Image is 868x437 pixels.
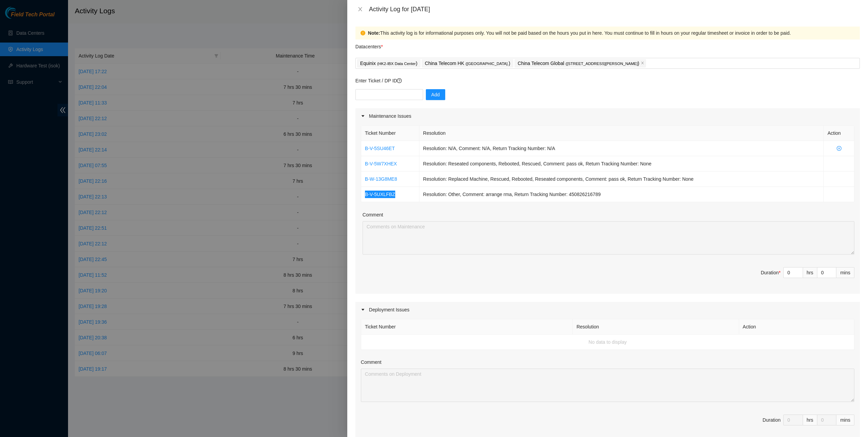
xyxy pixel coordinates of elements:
[365,161,397,166] a: B-V-5W7XHEX
[426,89,445,100] button: Add
[518,60,639,67] p: China Telecom Global )
[361,114,365,118] span: caret-right
[425,60,510,67] p: China Telecom HK )
[361,308,365,312] span: caret-right
[355,39,383,50] p: Datacenters
[419,187,824,202] td: Resolution: Other, Comment: arrange rma, Return Tracking Number: 450826216789
[419,172,824,187] td: Resolution: Replaced Machine, Rescued, Rebooted, Reseated components, Comment: pass ok, Return Tr...
[365,176,397,182] a: B-W-13G8ME8
[361,31,365,35] span: exclamation-circle
[739,319,854,335] th: Action
[357,6,363,12] span: close
[363,211,383,218] label: Comment
[836,267,854,278] div: mins
[419,141,824,156] td: Resolution: N/A, Comment: N/A, Return Tracking Number: N/A
[828,146,850,151] span: close-circle
[761,269,781,276] div: Duration
[365,192,395,197] a: B-V-5UXLFBZ
[361,126,419,141] th: Ticket Number
[641,61,644,65] span: close
[355,302,860,318] div: Deployment Issues
[803,415,817,425] div: hrs
[355,77,860,84] p: Enter Ticket / DP ID
[368,29,855,37] div: This activity log is for informational purposes only. You will not be paid based on the hours you...
[369,5,860,13] div: Activity Log for [DATE]
[573,319,739,335] th: Resolution
[419,156,824,172] td: Resolution: Reseated components, Rebooted, Rescued, Comment: pass ok, Return Tracking Number: None
[803,267,817,278] div: hrs
[431,91,440,98] span: Add
[355,6,365,13] button: Close
[361,319,573,335] th: Ticket Number
[365,146,395,151] a: B-V-5SU46ET
[836,415,854,425] div: mins
[566,62,638,66] span: ( [STREET_ADDRESS][PERSON_NAME]
[361,335,854,350] td: No data to display
[419,126,824,141] th: Resolution
[355,108,860,124] div: Maintenance Issues
[361,358,382,366] label: Comment
[763,416,781,424] div: Duration
[824,126,854,141] th: Action
[363,221,854,255] textarea: Comment
[360,60,417,67] p: Equinix )
[361,369,854,402] textarea: Comment
[368,29,380,37] strong: Note:
[377,62,416,66] span: ( HK2-IBX Data Center
[397,78,402,83] span: question-circle
[466,62,509,66] span: ( [GEOGRAPHIC_DATA].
